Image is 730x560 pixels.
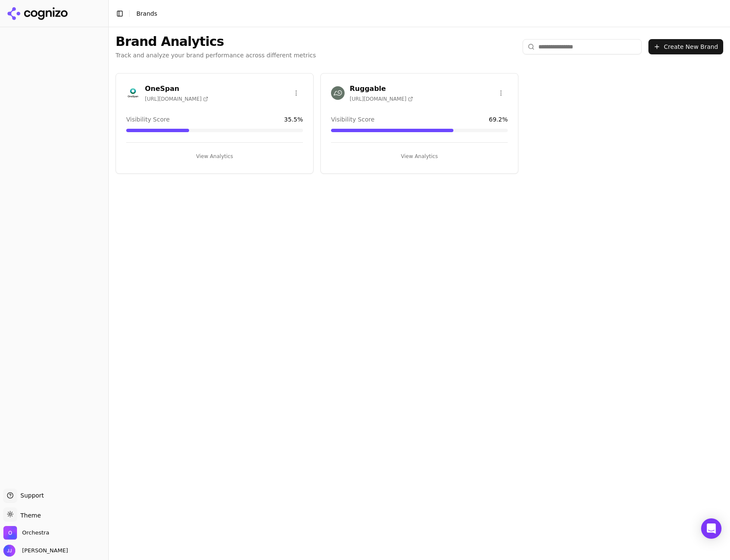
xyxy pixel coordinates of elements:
img: Ruggable [331,86,345,100]
img: OneSpan [126,86,140,100]
span: Theme [17,512,41,519]
span: Brands [136,10,157,17]
span: [URL][DOMAIN_NAME] [145,96,208,102]
nav: breadcrumb [136,9,157,18]
span: [URL][DOMAIN_NAME] [350,96,413,102]
span: Visibility Score [126,115,170,124]
span: Visibility Score [331,115,374,124]
h3: OneSpan [145,84,208,94]
button: Open user button [3,545,68,557]
div: Open Intercom Messenger [701,518,722,539]
button: Open organization switcher [3,526,49,540]
img: Jeff Jensen [3,545,15,557]
button: View Analytics [126,150,303,163]
span: Orchestra [22,529,49,537]
h3: Ruggable [350,84,413,94]
h1: Brand Analytics [116,34,316,49]
span: Support [17,491,44,500]
button: View Analytics [331,150,508,163]
p: Track and analyze your brand performance across different metrics [116,51,316,59]
span: 35.5 % [284,115,303,124]
span: 69.2 % [489,115,508,124]
img: Orchestra [3,526,17,540]
span: [PERSON_NAME] [19,547,68,554]
button: Create New Brand [648,39,723,54]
